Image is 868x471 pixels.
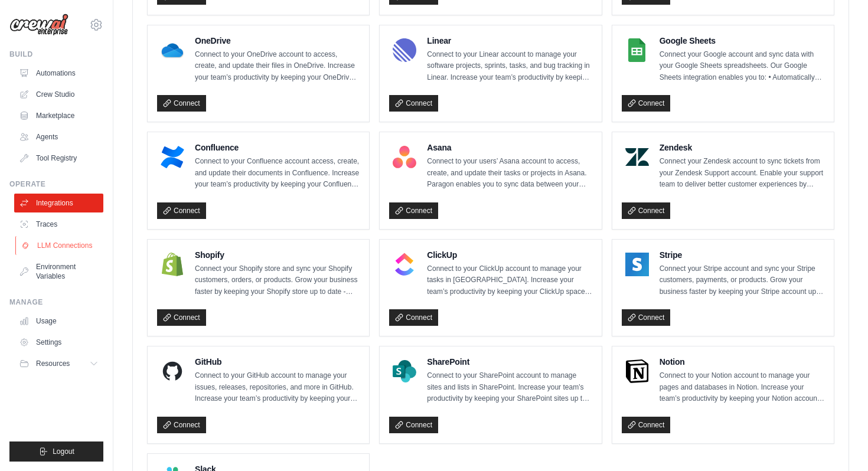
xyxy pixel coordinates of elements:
[9,14,68,36] img: Logo
[622,417,671,433] a: Connect
[9,50,103,59] div: Build
[157,202,206,219] a: Connect
[660,49,824,84] p: Connect your Google account and sync data with your Google Sheets spreadsheets. Our Google Sheets...
[427,49,592,84] p: Connect to your Linear account to manage your software projects, sprints, tasks, and bug tracking...
[195,142,360,153] h4: Confluence
[14,64,103,83] a: Automations
[14,149,103,168] a: Tool Registry
[393,359,416,383] img: SharePoint Logo
[14,257,103,286] a: Environment Variables
[427,142,592,153] h4: Asana
[9,441,103,462] button: Logout
[660,263,824,298] p: Connect your Stripe account and sync your Stripe customers, payments, or products. Grow your busi...
[389,202,438,219] a: Connect
[389,95,438,112] a: Connect
[389,417,438,433] a: Connect
[427,156,592,191] p: Connect to your users’ Asana account to access, create, and update their tasks or projects in Asa...
[157,309,206,326] a: Connect
[14,85,103,104] a: Crew Studio
[389,309,438,326] a: Connect
[195,263,360,298] p: Connect your Shopify store and sync your Shopify customers, orders, or products. Grow your busine...
[161,253,184,276] img: Shopify Logo
[195,35,360,47] h4: OneDrive
[427,370,592,405] p: Connect to your SharePoint account to manage sites and lists in SharePoint. Increase your team’s ...
[14,106,103,125] a: Marketplace
[161,145,184,169] img: Confluence Logo
[14,354,103,373] button: Resources
[15,236,105,255] a: LLM Connections
[161,38,184,62] img: OneDrive Logo
[660,156,824,191] p: Connect your Zendesk account to sync tickets from your Zendesk Support account. Enable your suppo...
[622,309,671,326] a: Connect
[53,447,74,456] span: Logout
[195,356,360,368] h4: GitHub
[9,179,103,189] div: Operate
[393,38,416,62] img: Linear Logo
[195,49,360,84] p: Connect to your OneDrive account to access, create, and update their files in OneDrive. Increase ...
[427,35,592,47] h4: Linear
[14,215,103,234] a: Traces
[660,35,824,47] h4: Google Sheets
[36,359,70,368] span: Resources
[660,370,824,405] p: Connect to your Notion account to manage your pages and databases in Notion. Increase your team’s...
[157,95,206,112] a: Connect
[195,156,360,191] p: Connect to your Confluence account access, create, and update their documents in Confluence. Incr...
[660,249,824,261] h4: Stripe
[427,356,592,368] h4: SharePoint
[622,202,671,219] a: Connect
[625,253,649,276] img: Stripe Logo
[195,370,360,405] p: Connect to your GitHub account to manage your issues, releases, repositories, and more in GitHub....
[660,142,824,153] h4: Zendesk
[195,249,360,261] h4: Shopify
[14,194,103,212] a: Integrations
[625,38,649,62] img: Google Sheets Logo
[14,333,103,352] a: Settings
[161,359,184,383] img: GitHub Logo
[625,359,649,383] img: Notion Logo
[660,356,824,368] h4: Notion
[625,145,649,169] img: Zendesk Logo
[622,95,671,112] a: Connect
[9,297,103,307] div: Manage
[393,253,416,276] img: ClickUp Logo
[427,249,592,261] h4: ClickUp
[427,263,592,298] p: Connect to your ClickUp account to manage your tasks in [GEOGRAPHIC_DATA]. Increase your team’s p...
[157,417,206,433] a: Connect
[393,145,416,169] img: Asana Logo
[14,127,103,146] a: Agents
[14,312,103,331] a: Usage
